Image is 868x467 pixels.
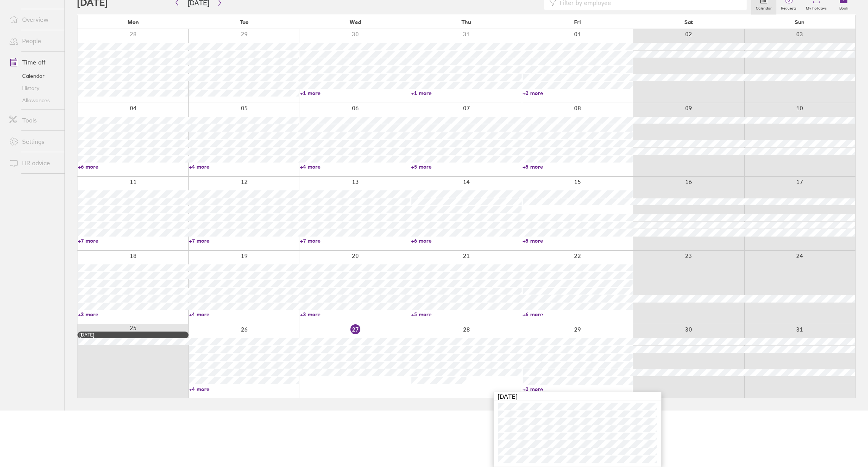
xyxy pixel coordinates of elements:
[300,90,410,97] a: +1 more
[189,311,299,318] a: +4 more
[523,237,633,244] a: +5 more
[189,386,299,393] a: +4 more
[78,163,188,170] a: +6 more
[3,33,65,48] a: People
[523,90,633,97] a: +2 more
[776,4,801,11] label: Requests
[411,311,521,318] a: +5 more
[835,4,853,11] label: Book
[461,19,471,25] span: Thu
[78,311,188,318] a: +3 more
[574,19,581,25] span: Fri
[3,113,65,128] a: Tools
[411,163,521,170] a: +5 more
[3,70,65,82] a: Calendar
[3,134,65,149] a: Settings
[3,94,65,106] a: Allowances
[300,237,410,244] a: +7 more
[795,19,805,25] span: Sun
[78,237,188,244] a: +7 more
[240,19,248,25] span: Tue
[3,82,65,94] a: History
[523,311,633,318] a: +6 more
[3,55,65,70] a: Time off
[127,19,139,25] span: Mon
[189,237,299,244] a: +7 more
[3,155,65,171] a: HR advice
[494,392,661,401] div: [DATE]
[3,12,65,27] a: Overview
[300,311,410,318] a: +3 more
[523,163,633,170] a: +5 more
[684,19,693,25] span: Sat
[189,163,299,170] a: +4 more
[801,4,831,11] label: My holidays
[350,19,361,25] span: Wed
[300,163,410,170] a: +4 more
[411,237,521,244] a: +6 more
[751,4,776,11] label: Calendar
[79,332,187,338] div: [DATE]
[523,386,633,393] a: +2 more
[411,90,521,97] a: +1 more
